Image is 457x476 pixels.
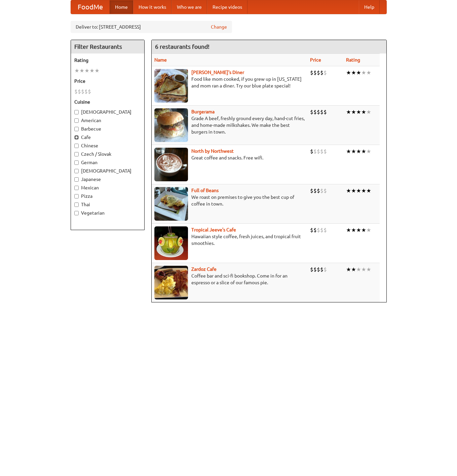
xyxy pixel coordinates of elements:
[191,227,236,232] b: Tropical Jeeve's Cafe
[74,134,141,141] label: Cafe
[154,154,305,161] p: Great coffee and snacks. Free wifi.
[361,148,366,155] li: ★
[79,67,84,74] li: ★
[74,110,79,114] input: [DEMOGRAPHIC_DATA]
[154,108,188,142] img: burgerama.jpg
[154,233,305,247] p: Hawaiian style coffee, fresh juices, and tropical fruit smoothies.
[310,148,313,155] li: $
[78,88,81,95] li: $
[74,78,141,84] h5: Price
[366,266,371,273] li: ★
[88,88,91,95] li: $
[74,194,79,198] input: Pizza
[323,69,327,76] li: $
[154,69,188,103] img: sallys.jpg
[211,24,227,30] a: Change
[366,226,371,234] li: ★
[74,169,79,173] input: [DEMOGRAPHIC_DATA]
[313,226,317,234] li: $
[346,187,351,194] li: ★
[191,70,244,75] a: [PERSON_NAME]'s Diner
[74,57,141,64] h5: Rating
[320,226,323,234] li: $
[207,0,247,14] a: Recipe videos
[346,266,351,273] li: ★
[74,142,141,149] label: Chinese
[71,0,110,14] a: FoodMe
[356,226,361,234] li: ★
[366,108,371,116] li: ★
[74,201,141,208] label: Thai
[74,186,79,190] input: Mexican
[74,159,141,166] label: German
[323,148,327,155] li: $
[74,99,141,105] h5: Cuisine
[361,226,366,234] li: ★
[323,226,327,234] li: $
[351,148,356,155] li: ★
[346,108,351,116] li: ★
[361,187,366,194] li: ★
[74,168,141,174] label: [DEMOGRAPHIC_DATA]
[351,226,356,234] li: ★
[172,0,207,14] a: Who we are
[191,266,217,272] a: Zardoz Cafe
[313,187,317,194] li: $
[323,266,327,273] li: $
[323,108,327,116] li: $
[346,226,351,234] li: ★
[74,144,79,148] input: Chinese
[366,148,371,155] li: ★
[74,117,141,124] label: American
[71,40,144,53] h4: Filter Restaurants
[310,266,313,273] li: $
[94,67,100,74] li: ★
[154,76,305,89] p: Food like mom cooked, if you grew up in [US_STATE] and mom ran a diner. Try our blue plate special!
[74,151,141,157] label: Czech / Slovak
[313,108,317,116] li: $
[359,0,380,14] a: Help
[320,187,323,194] li: $
[323,187,327,194] li: $
[154,57,167,63] a: Name
[351,69,356,76] li: ★
[84,88,88,95] li: $
[320,69,323,76] li: $
[320,148,323,155] li: $
[351,187,356,194] li: ★
[155,43,210,50] ng-pluralize: 6 restaurants found!
[313,266,317,273] li: $
[74,152,79,156] input: Czech / Slovak
[110,0,133,14] a: Home
[317,187,320,194] li: $
[317,69,320,76] li: $
[191,109,215,114] a: Burgerama
[154,148,188,181] img: north.jpg
[74,177,79,182] input: Japanese
[74,193,141,199] label: Pizza
[356,187,361,194] li: ★
[154,115,305,135] p: Grade A beef, freshly ground every day, hand-cut fries, and home-made milkshakes. We make the bes...
[310,187,313,194] li: $
[366,69,371,76] li: ★
[361,266,366,273] li: ★
[74,160,79,165] input: German
[317,226,320,234] li: $
[310,108,313,116] li: $
[356,69,361,76] li: ★
[74,203,79,207] input: Thai
[317,148,320,155] li: $
[356,266,361,273] li: ★
[71,21,232,33] div: Deliver to: [STREET_ADDRESS]
[317,108,320,116] li: $
[361,69,366,76] li: ★
[74,184,141,191] label: Mexican
[133,0,172,14] a: How it works
[74,125,141,132] label: Barbecue
[74,211,79,215] input: Vegetarian
[154,272,305,286] p: Coffee bar and sci-fi bookshop. Come in for an espresso or a slice of our famous pie.
[351,108,356,116] li: ★
[356,148,361,155] li: ★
